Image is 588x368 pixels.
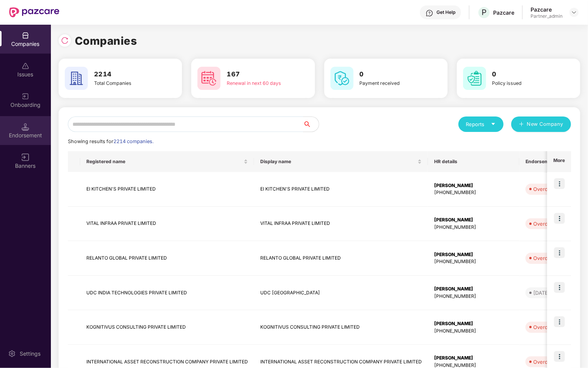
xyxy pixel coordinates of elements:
div: Partner_admin [531,13,563,19]
div: Get Help [436,9,455,15]
img: svg+xml;base64,PHN2ZyB4bWxucz0iaHR0cDovL3d3dy53My5vcmcvMjAwMC9zdmciIHdpZHRoPSI2MCIgaGVpZ2h0PSI2MC... [330,67,354,90]
div: Settings [17,350,43,358]
h3: 0 [360,69,422,79]
span: Endorsements [526,159,569,165]
td: EI KITCHEN'S PRIVATE LIMITED [254,172,428,207]
th: Registered name [80,151,254,172]
img: icon [554,178,565,189]
button: plusNew Company [511,116,571,132]
img: icon [554,351,565,362]
img: icon [554,247,565,258]
img: svg+xml;base64,PHN2ZyB3aWR0aD0iMTQuNSIgaGVpZ2h0PSIxNC41IiB2aWV3Qm94PSIwIDAgMTYgMTYiIGZpbGw9Im5vbm... [22,123,29,131]
td: KOGNITIVUS CONSULTING PRIVATE LIMITED [254,310,428,345]
img: icon [554,213,565,224]
h3: 167 [227,69,289,79]
img: svg+xml;base64,PHN2ZyBpZD0iRHJvcGRvd24tMzJ4MzIiIHhtbG5zPSJodHRwOi8vd3d3LnczLm9yZy8yMDAwL3N2ZyIgd2... [571,9,577,15]
img: svg+xml;base64,PHN2ZyBpZD0iSGVscC0zMngzMiIgeG1sbnM9Imh0dHA6Ly93d3cudzMub3JnLzIwMDAvc3ZnIiB3aWR0aD... [426,9,433,17]
img: svg+xml;base64,PHN2ZyBpZD0iUmVsb2FkLTMyeDMyIiB4bWxucz0iaHR0cDovL3d3dy53My5vcmcvMjAwMC9zdmciIHdpZH... [61,37,69,44]
div: [PERSON_NAME] [434,354,513,362]
td: RELANTO GLOBAL PRIVATE LIMITED [80,241,254,276]
div: [PHONE_NUMBER] [434,224,513,231]
td: UDC [GEOGRAPHIC_DATA] [254,276,428,311]
img: svg+xml;base64,PHN2ZyB4bWxucz0iaHR0cDovL3d3dy53My5vcmcvMjAwMC9zdmciIHdpZHRoPSI2MCIgaGVpZ2h0PSI2MC... [463,67,486,90]
span: Display name [260,159,416,165]
td: KOGNITIVUS CONSULTING PRIVATE LIMITED [80,310,254,345]
img: svg+xml;base64,PHN2ZyBpZD0iU2V0dGluZy0yMHgyMCIgeG1sbnM9Imh0dHA6Ly93d3cudzMub3JnLzIwMDAvc3ZnIiB3aW... [8,350,16,358]
img: svg+xml;base64,PHN2ZyB4bWxucz0iaHR0cDovL3d3dy53My5vcmcvMjAwMC9zdmciIHdpZHRoPSI2MCIgaGVpZ2h0PSI2MC... [65,67,88,90]
div: [PHONE_NUMBER] [434,258,513,265]
div: [PHONE_NUMBER] [434,327,513,335]
div: Reports [466,120,496,128]
span: caret-down [491,122,496,127]
th: Display name [254,151,428,172]
span: plus [519,122,524,128]
img: svg+xml;base64,PHN2ZyBpZD0iQ29tcGFuaWVzIiB4bWxucz0iaHR0cDovL3d3dy53My5vcmcvMjAwMC9zdmciIHdpZHRoPS... [22,32,29,39]
div: [PERSON_NAME] [434,216,513,224]
td: EI KITCHEN'S PRIVATE LIMITED [80,172,254,207]
img: icon [554,282,565,293]
span: P [482,8,487,17]
h3: 0 [492,69,554,79]
span: search [303,121,319,127]
img: svg+xml;base64,PHN2ZyBpZD0iSXNzdWVzX2Rpc2FibGVkIiB4bWxucz0iaHR0cDovL3d3dy53My5vcmcvMjAwMC9zdmciIH... [22,62,29,70]
div: Renewal in next 60 days [227,79,289,87]
img: icon [554,316,565,327]
h1: Companies [75,32,137,49]
div: [DATE] [533,289,550,297]
div: Overdue - 107d [533,323,572,331]
div: [PERSON_NAME] [434,182,513,189]
div: Policy issued [492,79,554,87]
div: [PERSON_NAME] [434,285,513,293]
span: New Company [527,120,564,128]
span: Showing results for [68,138,153,144]
div: Pazcare [531,6,563,13]
div: [PERSON_NAME] [434,320,513,327]
h3: 2214 [94,69,156,79]
div: [PHONE_NUMBER] [434,189,513,196]
div: Overdue - 51d [533,220,569,228]
div: [PERSON_NAME] [434,251,513,258]
div: Overdue - 34d [533,254,569,262]
span: 2214 companies. [113,138,153,144]
button: search [303,116,319,132]
td: UDC INDIA TECHNOLOGIES PRIVATE LIMITED [80,276,254,311]
td: VITAL INFRAA PRIVATE LIMITED [254,207,428,241]
td: VITAL INFRAA PRIVATE LIMITED [80,207,254,241]
div: Overdue - 22d [533,358,569,366]
th: More [547,151,571,172]
div: Pazcare [493,9,514,16]
div: Overdue - 41d [533,185,569,193]
td: RELANTO GLOBAL PRIVATE LIMITED [254,241,428,276]
img: svg+xml;base64,PHN2ZyB3aWR0aD0iMTYiIGhlaWdodD0iMTYiIHZpZXdCb3g9IjAgMCAxNiAxNiIgZmlsbD0ibm9uZSIgeG... [22,154,29,161]
div: Payment received [360,79,422,87]
th: HR details [428,151,519,172]
div: Total Companies [94,79,156,87]
span: Registered name [86,159,242,165]
img: svg+xml;base64,PHN2ZyB3aWR0aD0iMjAiIGhlaWdodD0iMjAiIHZpZXdCb3g9IjAgMCAyMCAyMCIgZmlsbD0ibm9uZSIgeG... [22,93,29,100]
img: New Pazcare Logo [9,7,59,17]
img: svg+xml;base64,PHN2ZyB4bWxucz0iaHR0cDovL3d3dy53My5vcmcvMjAwMC9zdmciIHdpZHRoPSI2MCIgaGVpZ2h0PSI2MC... [197,67,221,90]
div: [PHONE_NUMBER] [434,293,513,300]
